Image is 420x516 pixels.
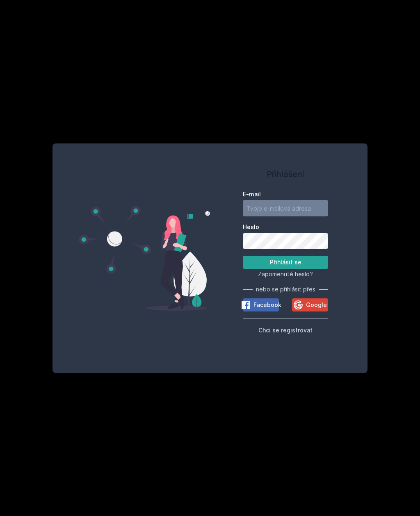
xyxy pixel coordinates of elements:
label: E-mail [243,190,328,198]
span: Chci se registrovat [258,327,313,334]
button: Google [292,298,328,311]
button: Přihlásit se [243,256,328,269]
span: Google [306,301,327,309]
h1: Přihlášení [243,168,328,180]
span: nebo se přihlásit přes [256,285,315,293]
button: Chci se registrovat [258,325,313,335]
label: Heslo [243,223,328,231]
span: Zapomenuté heslo? [258,271,313,277]
span: Facebook [253,301,281,309]
button: Facebook [243,298,279,311]
input: Tvoje e-mailová adresa [243,200,328,216]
